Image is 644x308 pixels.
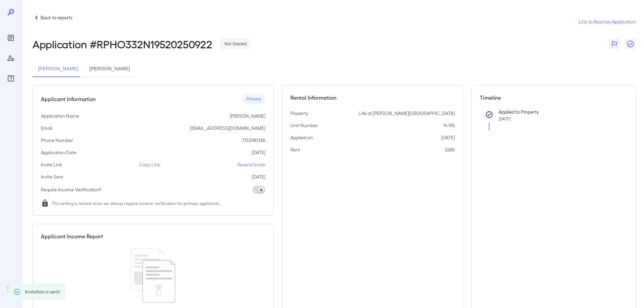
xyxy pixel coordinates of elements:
[290,134,313,141] p: Applied on
[578,18,636,25] a: Link to Resman Application
[5,284,16,294] div: Log Out
[220,41,251,47] span: Not Started
[41,95,96,103] h5: Applicant Information
[52,200,220,207] span: This setting is locked since we always require income verification for primary applicants.
[499,116,511,121] span: [DATE]
[41,173,63,180] p: Invite Sent
[252,149,265,156] p: [DATE]
[480,94,628,102] h5: Timeline
[441,134,455,141] p: [DATE]
[242,96,265,102] span: Primary
[84,61,135,77] button: [PERSON_NAME]
[444,122,455,129] p: N-195
[5,73,16,84] div: FAQ
[445,146,455,153] p: $685
[32,61,84,77] button: [PERSON_NAME]
[25,286,60,298] div: Invitation is sent!
[609,39,620,49] button: Flag Report
[252,173,265,180] p: [DATE]
[5,53,16,64] div: Manage Users
[290,110,308,117] p: Property
[41,161,62,168] p: Invite Link
[359,110,455,117] p: Life at [PERSON_NAME][GEOGRAPHIC_DATA]
[190,125,265,132] p: [EMAIL_ADDRESS][DOMAIN_NAME]
[242,137,265,144] p: 7133981385
[230,113,265,119] p: [PERSON_NAME]
[41,14,72,21] p: Back to reports
[290,146,300,153] p: Rent
[237,161,265,168] p: Resend Invite
[5,32,16,43] div: Reports
[139,161,160,168] p: Copy Link
[625,39,636,49] button: Close Report
[41,125,52,132] p: Email
[32,38,212,50] h2: Application # RPHO332N19520250922
[41,232,103,240] h5: Applicant Income Report
[41,113,79,119] p: Application Name
[41,137,73,144] p: Phone Number
[290,122,318,129] p: Unit Number
[499,109,617,115] p: Applied to Property
[41,149,76,156] p: Application Date
[290,94,455,102] h5: Rental Information
[41,186,101,193] p: Require Income Verification?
